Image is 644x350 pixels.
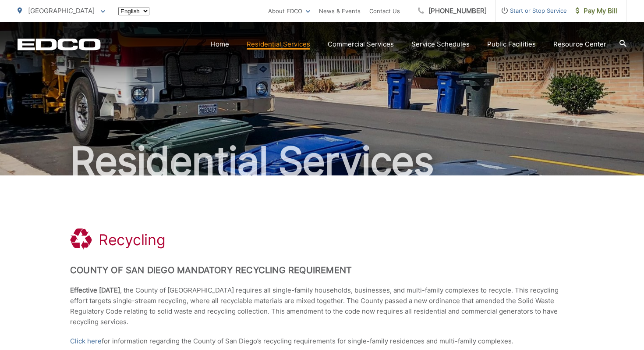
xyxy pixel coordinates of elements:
[99,231,165,249] h1: Recycling
[70,285,574,327] p: , the County of [GEOGRAPHIC_DATA] requires all single-family households, businesses, and multi-fa...
[487,39,536,50] a: Public Facilities
[369,6,400,16] a: Contact Us
[28,7,95,15] span: [GEOGRAPHIC_DATA]
[70,286,120,294] strong: Effective [DATE]
[553,39,606,50] a: Resource Center
[70,265,574,275] h2: County of San Diego Mandatory Recycling Requirement
[268,6,310,16] a: About EDCO
[411,39,470,50] a: Service Schedules
[328,39,394,50] a: Commercial Services
[576,6,617,16] span: Pay My Bill
[118,7,149,15] select: Select a language
[18,139,626,183] h2: Residential Services
[211,39,229,50] a: Home
[247,39,310,50] a: Residential Services
[319,6,361,16] a: News & Events
[18,38,101,50] a: EDCD logo. Return to the homepage.
[70,336,102,346] a: Click here
[70,336,574,346] p: for information regarding the County of San Diego’s recycling requirements for single-family resi...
